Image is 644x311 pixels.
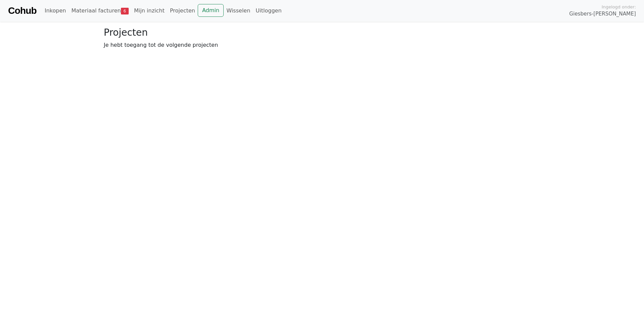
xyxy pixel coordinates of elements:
a: Mijn inzicht [131,4,167,18]
a: Wisselen [224,4,253,18]
a: Admin [198,4,224,17]
a: Cohub [8,3,36,19]
a: Materiaal facturen6 [69,4,131,18]
a: Inkopen [42,4,68,18]
span: Giesbers-[PERSON_NAME] [569,10,636,18]
span: 6 [121,8,129,14]
span: Ingelogd onder: [602,4,636,10]
a: Uitloggen [253,4,284,18]
a: Projecten [167,4,198,18]
p: Je hebt toegang tot de volgende projecten [104,41,540,49]
h3: Projecten [104,27,540,38]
